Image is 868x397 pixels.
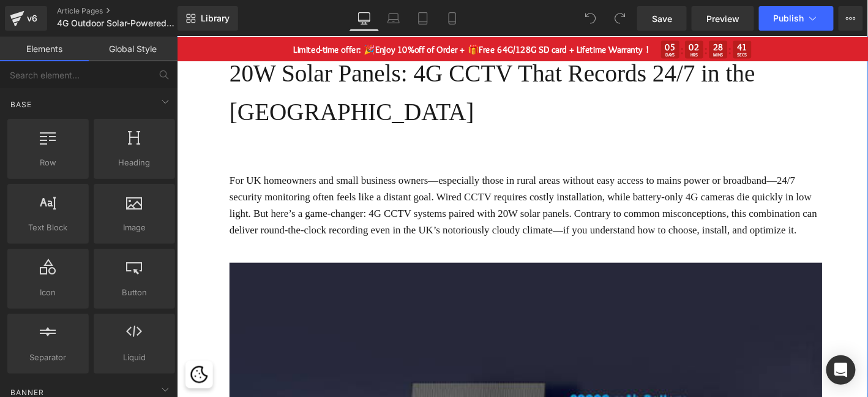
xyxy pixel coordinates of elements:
[608,6,632,31] button: Redo
[759,6,834,31] button: Publish
[24,10,40,26] div: v6
[774,13,804,23] span: Publish
[13,352,34,373] button: Cookie policy
[89,37,178,61] a: Global Style
[839,6,863,31] button: More
[11,221,85,234] span: Text Block
[56,19,692,101] h1: 20W Solar Panels: 4G CCTV That Records 24/7 in the [GEOGRAPHIC_DATA]
[201,13,230,24] span: Library
[11,351,85,364] span: Separator
[706,12,739,25] span: Preview
[350,6,379,31] a: Desktop
[57,6,198,16] a: Article Pages
[56,145,692,216] p: For UK homeowners and small business owners—especially those in rural areas without easy access t...
[438,6,467,31] a: Mobile
[97,351,171,364] span: Liquid
[11,156,85,169] span: Row
[652,12,672,25] span: Save
[692,6,754,31] a: Preview
[57,18,174,28] span: 4G Outdoor Solar-Powered Security Cameras: Top 5 Things You Should Know
[5,6,47,31] a: v6
[9,347,39,377] div: Cookie policy
[379,6,408,31] a: Laptop
[11,286,85,299] span: Icon
[9,99,33,110] span: Base
[178,6,238,31] a: New Library
[578,6,603,31] button: Undo
[826,355,856,385] div: Open Intercom Messenger
[15,353,33,371] img: Cookie policy
[97,286,171,299] span: Button
[97,156,171,169] span: Heading
[408,6,438,31] a: Tablet
[97,221,171,234] span: Image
